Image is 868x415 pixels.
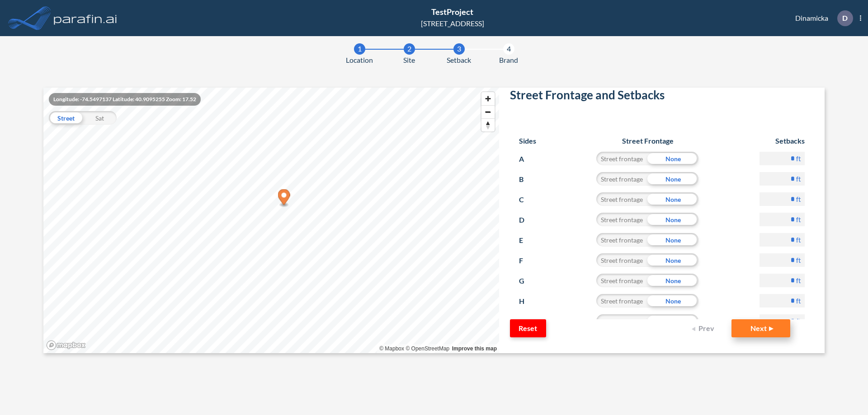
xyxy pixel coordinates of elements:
[759,136,805,145] h6: Setbacks
[782,10,861,26] div: Dinamicka
[519,233,536,247] p: E
[499,55,518,65] span: Brand
[842,14,848,22] p: D
[596,314,647,328] div: Street frontage
[519,136,536,145] h6: Sides
[83,111,117,125] div: Sat
[796,296,801,305] label: ft
[519,294,536,308] p: H
[647,213,698,226] div: None
[596,192,647,206] div: Street frontage
[596,152,647,165] div: Street frontage
[447,55,471,65] span: Setback
[519,314,536,329] p: I
[519,274,536,288] p: G
[596,274,647,287] div: Street frontage
[796,256,801,265] label: ft
[519,192,536,207] p: C
[596,172,647,186] div: Street frontage
[596,253,647,267] div: Street frontage
[647,152,698,165] div: None
[354,43,365,55] div: 1
[647,192,698,206] div: None
[647,314,698,328] div: None
[796,215,801,224] label: ft
[481,118,495,131] button: Reset bearing to north
[647,172,698,186] div: None
[481,106,495,118] span: Zoom out
[431,7,473,17] span: TestProject
[796,174,801,183] label: ft
[596,294,647,308] div: Street frontage
[796,235,801,244] label: ft
[453,43,465,55] div: 3
[647,253,698,267] div: None
[647,274,698,287] div: None
[481,119,495,131] span: Reset bearing to north
[686,319,722,337] button: Prev
[43,88,499,353] canvas: Map
[510,88,814,106] h2: Street Frontage and Setbacks
[796,317,801,326] label: ft
[406,345,449,352] a: OpenStreetMap
[278,189,290,208] div: Map marker
[519,213,536,227] p: D
[404,43,415,55] div: 2
[49,111,83,125] div: Street
[481,92,495,105] button: Zoom in
[452,345,497,352] a: Improve this map
[796,276,801,285] label: ft
[596,233,647,247] div: Street frontage
[46,340,86,350] a: Mapbox homepage
[588,136,708,145] h6: Street Frontage
[403,55,415,65] span: Site
[519,172,536,187] p: B
[647,294,698,308] div: None
[796,154,801,163] label: ft
[503,43,514,55] div: 4
[481,105,495,118] button: Zoom out
[519,152,536,166] p: A
[346,55,373,65] span: Location
[421,18,484,29] div: [STREET_ADDRESS]
[647,233,698,247] div: None
[510,319,546,337] button: Reset
[596,213,647,226] div: Street frontage
[52,9,119,27] img: logo
[796,195,801,204] label: ft
[379,345,404,352] a: Mapbox
[731,319,790,337] button: Next
[49,93,201,106] div: Longitude: -74.5497137 Latitude: 40.9095255 Zoom: 17.52
[519,253,536,268] p: F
